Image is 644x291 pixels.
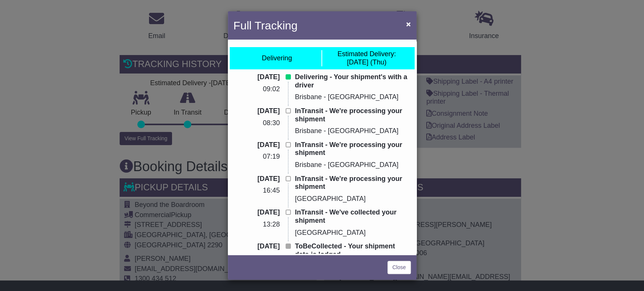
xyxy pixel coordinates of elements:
[295,242,411,259] p: ToBeCollected - Your shipment data is lodged
[295,195,411,203] p: [GEOGRAPHIC_DATA]
[295,208,411,225] p: InTransit - We've collected your shipment
[262,54,292,63] div: Delivering
[295,175,411,191] p: InTransit - We're processing your shipment
[234,187,280,195] p: 16:45
[234,175,280,183] p: [DATE]
[295,161,411,169] p: Brisbane - [GEOGRAPHIC_DATA]
[406,20,410,28] span: ×
[234,141,280,149] p: [DATE]
[234,17,298,34] h4: Full Tracking
[234,242,280,251] p: [DATE]
[387,261,411,274] a: Close
[337,50,396,66] div: [DATE] (Thu)
[295,107,411,123] p: InTransit - We're processing your shipment
[402,16,414,32] button: Close
[234,85,280,93] p: 09:02
[234,73,280,81] p: [DATE]
[295,127,411,135] p: Brisbane - [GEOGRAPHIC_DATA]
[295,141,411,157] p: InTransit - We're processing your shipment
[295,93,411,101] p: Brisbane - [GEOGRAPHIC_DATA]
[234,208,280,217] p: [DATE]
[295,229,411,237] p: [GEOGRAPHIC_DATA]
[234,119,280,127] p: 08:30
[234,153,280,161] p: 07:19
[295,73,411,89] p: Delivering - Your shipment's with a driver
[337,50,396,58] span: Estimated Delivery:
[234,221,280,229] p: 13:28
[234,107,280,115] p: [DATE]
